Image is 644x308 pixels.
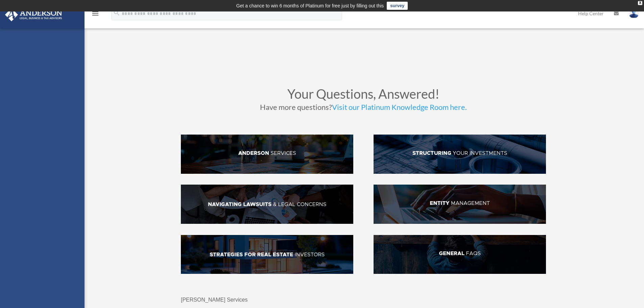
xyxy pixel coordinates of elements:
img: StratsRE_hdr [181,235,353,274]
img: GenFAQ_hdr [374,235,546,274]
div: Get a chance to win 6 months of Platinum for free just by filling out this [236,2,384,10]
i: menu [91,9,99,18]
img: User Pic [629,8,639,18]
img: Anderson Advisors Platinum Portal [3,8,64,21]
h1: Your Questions, Answered! [181,87,546,103]
img: NavLaw_hdr [181,185,353,224]
img: AndServ_hdr [181,135,353,174]
a: Visit our Platinum Knowledge Room here. [332,102,467,115]
div: close [638,1,642,5]
span: [PERSON_NAME] Services [181,297,247,303]
img: StructInv_hdr [374,135,546,174]
img: EntManag_hdr [374,185,546,224]
i: search [113,9,120,17]
h3: Have more questions? [181,103,546,114]
a: menu [91,12,99,18]
a: survey [387,2,408,10]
